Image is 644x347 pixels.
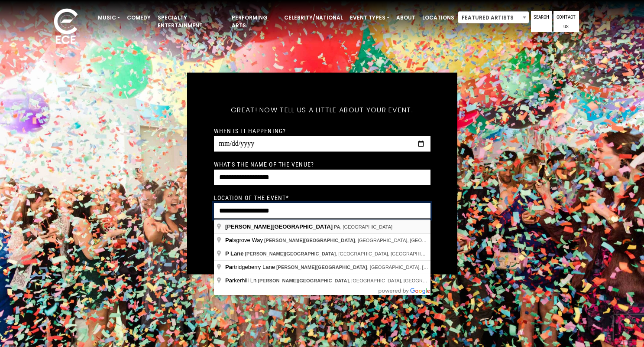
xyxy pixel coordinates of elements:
a: Comedy [123,10,154,25]
span: Featured Artists [458,11,529,23]
a: Locations [419,10,458,25]
label: What's the name of the venue? [214,160,314,168]
span: , [GEOGRAPHIC_DATA], [GEOGRAPHIC_DATA] [245,251,440,256]
span: , [GEOGRAPHIC_DATA], [GEOGRAPHIC_DATA] [264,238,460,243]
a: About [393,10,419,25]
span: rtridgeberry Lane [225,264,276,270]
span: Pa [225,277,232,284]
a: Celebrity/National [281,10,346,25]
span: Pa [225,237,232,243]
a: Contact Us [553,11,579,32]
a: Event Types [346,10,393,25]
span: lsgrove Way [225,237,264,243]
img: ece_new_logo_whitev2-1.png [44,6,87,48]
a: Specialty Entertainment [154,10,228,33]
span: P Lane [225,250,243,257]
span: Pa [225,264,232,270]
span: , [GEOGRAPHIC_DATA] [334,224,392,229]
span: [PERSON_NAME][GEOGRAPHIC_DATA] [264,238,355,243]
a: Music [94,10,123,25]
span: [PERSON_NAME][GEOGRAPHIC_DATA] [258,278,349,283]
label: Location of the event [214,194,289,202]
span: [PERSON_NAME][GEOGRAPHIC_DATA] [276,265,367,270]
span: rkerhill Ln [225,277,258,284]
span: PA [334,224,340,229]
a: Performing Arts [228,10,281,33]
span: , [GEOGRAPHIC_DATA], [GEOGRAPHIC_DATA] [276,265,472,270]
h5: Great! Now tell us a little about your event. [214,95,430,126]
span: Featured Artists [458,12,529,24]
span: [PERSON_NAME][GEOGRAPHIC_DATA] [225,223,333,230]
span: [PERSON_NAME][GEOGRAPHIC_DATA] [245,251,336,256]
span: , [GEOGRAPHIC_DATA], [GEOGRAPHIC_DATA] [258,278,453,283]
label: When is it happening? [214,127,286,135]
a: Search [531,11,552,32]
